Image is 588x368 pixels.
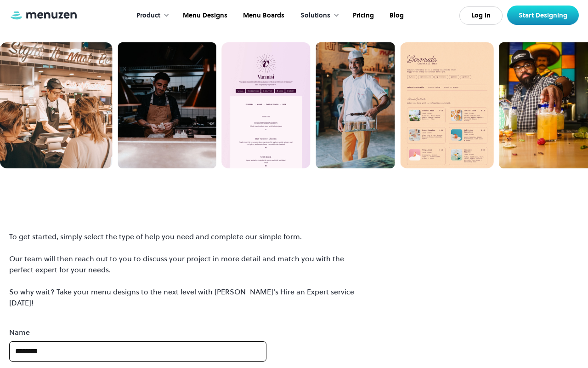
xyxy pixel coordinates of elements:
a: Pricing [344,1,381,30]
a: Blog [381,1,411,30]
a: Menu Boards [234,1,291,30]
a: Start Designing [507,6,579,25]
div: Solutions [300,11,330,21]
div: Solutions [291,1,344,30]
a: Menu Designs [174,1,234,30]
p: To get started, simply select the type of help you need and complete our simple form. Our team wi... [9,231,362,308]
label: Name [9,327,266,338]
a: Log In [459,6,503,25]
div: Product [136,11,160,21]
div: Product [127,1,174,30]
